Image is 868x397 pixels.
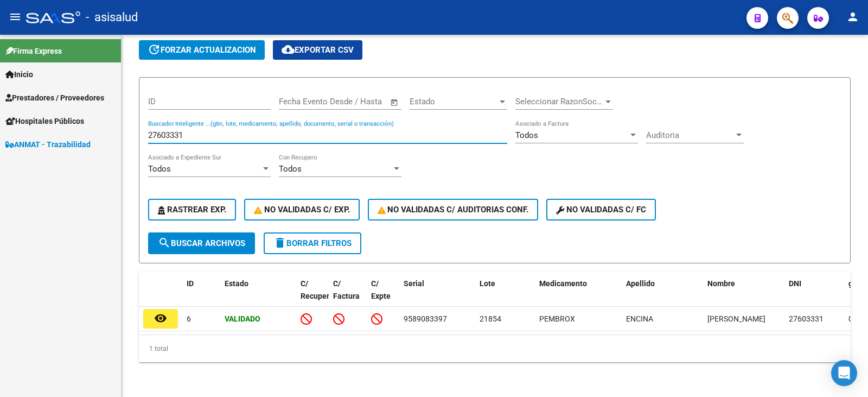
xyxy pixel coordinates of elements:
[225,279,248,288] span: Estado
[148,45,256,55] span: forzar actualizacion
[244,199,360,220] button: No Validadas c/ Exp.
[148,232,255,254] button: Buscar Archivos
[187,314,191,323] span: 6
[626,279,655,288] span: Apellido
[378,205,529,215] span: No Validadas c/ Auditorias Conf.
[333,279,360,300] span: C/ Factura
[404,279,424,288] span: Serial
[410,97,497,106] span: Estado
[182,272,220,320] datatable-header-cell: ID
[86,5,138,29] span: - asisalud
[154,312,167,325] mat-icon: remove_red_eye
[301,279,334,300] span: C/ Recupero
[148,199,236,220] button: Rastrear Exp.
[254,205,350,215] span: No Validadas c/ Exp.
[273,236,286,249] mat-icon: delete
[5,92,104,104] span: Prestadores / Proveedores
[282,45,354,55] span: Exportar CSV
[388,96,401,109] button: Open calendar
[329,272,367,320] datatable-header-cell: C/ Factura
[139,335,851,362] div: 1 total
[399,272,475,320] datatable-header-cell: Serial
[273,238,352,248] span: Borrar Filtros
[148,43,161,56] mat-icon: update
[784,272,844,320] datatable-header-cell: DNI
[225,314,260,323] strong: Validado
[831,360,857,386] div: Open Intercom Messenger
[220,272,296,320] datatable-header-cell: Estado
[789,279,801,288] span: DNI
[282,43,295,56] mat-icon: cloud_download
[9,10,22,23] mat-icon: menu
[480,279,495,288] span: Lote
[626,314,653,323] span: ENCINA
[646,130,734,140] span: Auditoria
[539,279,587,288] span: Medicamento
[848,279,862,288] span: gtin
[5,68,33,80] span: Inicio
[279,97,323,106] input: Fecha inicio
[279,164,302,174] span: Todos
[622,272,703,320] datatable-header-cell: Apellido
[296,272,329,320] datatable-header-cell: C/ Recupero
[5,138,91,150] span: ANMAT - Trazabilidad
[158,238,245,248] span: Buscar Archivos
[539,314,575,323] span: PEMBROX
[546,199,656,220] button: No validadas c/ FC
[158,236,171,249] mat-icon: search
[158,205,226,215] span: Rastrear Exp.
[480,314,501,323] span: 21854
[148,164,171,174] span: Todos
[5,45,62,57] span: Firma Express
[264,232,361,254] button: Borrar Filtros
[368,199,539,220] button: No Validadas c/ Auditorias Conf.
[273,40,362,60] button: Exportar CSV
[367,272,399,320] datatable-header-cell: C/ Expte
[515,97,603,106] span: Seleccionar RazonSocial
[846,10,859,23] mat-icon: person
[703,272,784,320] datatable-header-cell: Nombre
[371,279,391,300] span: C/ Expte
[556,205,646,215] span: No validadas c/ FC
[789,314,824,323] span: 27603331
[333,97,385,106] input: Fecha fin
[5,115,84,127] span: Hospitales Públicos
[404,314,447,323] span: 9589083397
[515,130,538,140] span: Todos
[707,279,735,288] span: Nombre
[707,314,765,323] span: [PERSON_NAME]
[139,40,265,60] button: forzar actualizacion
[535,272,622,320] datatable-header-cell: Medicamento
[475,272,535,320] datatable-header-cell: Lote
[187,279,194,288] span: ID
